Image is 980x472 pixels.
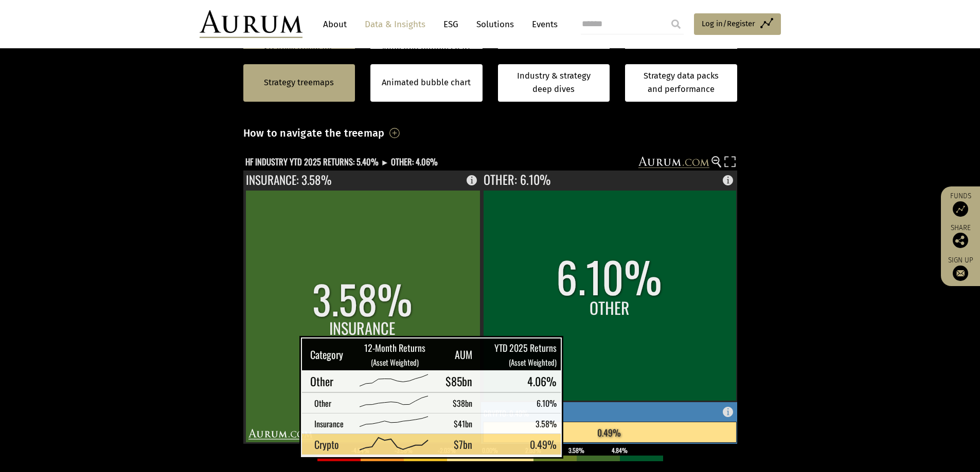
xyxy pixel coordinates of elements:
a: Events [527,15,558,34]
a: Industry & strategy deep dives [498,64,610,102]
input: Submit [666,14,686,34]
div: Share [946,224,975,248]
h3: How to navigate the treemap [243,124,385,142]
a: Strategy treemaps [264,76,334,89]
img: Access Funds [953,201,968,217]
a: Sign up [946,256,975,281]
a: About [318,15,352,34]
img: Sign up to our newsletter [953,266,968,281]
a: Data & Insights [360,15,431,34]
img: Share this post [953,233,968,248]
img: Aurum [200,10,302,38]
a: Animated bubble chart [382,76,471,89]
a: Funds [946,192,975,217]
a: ESG [438,15,464,34]
a: Solutions [471,15,519,34]
a: Strategy data packs and performance [625,64,737,102]
a: Log in/Register [694,13,781,35]
span: Log in/Register [702,17,755,30]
